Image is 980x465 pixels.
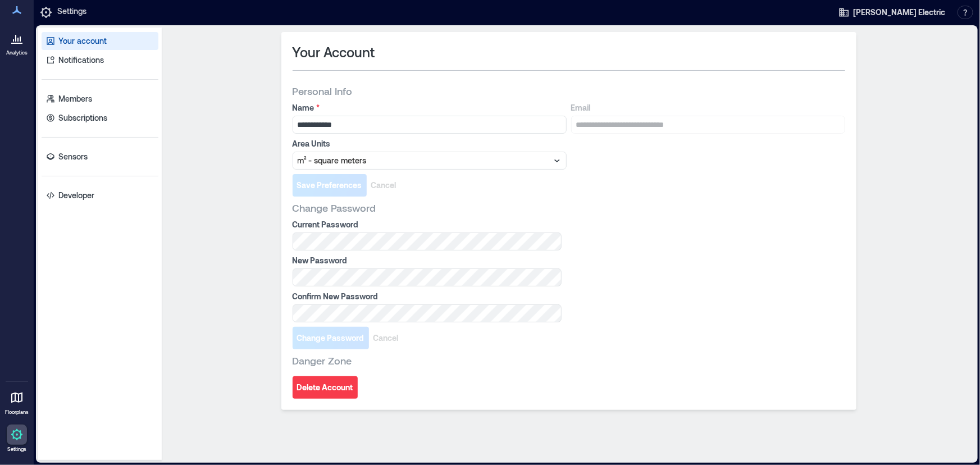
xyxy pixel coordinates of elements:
p: Members [58,93,92,104]
label: Name [293,102,564,113]
span: Change Password [293,201,376,215]
button: Delete Account [293,376,358,399]
p: Notifications [58,54,104,66]
span: Cancel [371,180,396,191]
a: Floorplans [2,384,32,419]
a: Members [42,90,158,108]
p: Developer [58,190,94,201]
label: New Password [293,255,560,266]
button: [PERSON_NAME] Electric [835,3,949,21]
a: Subscriptions [42,109,158,127]
span: Cancel [373,332,399,344]
a: Settings [3,421,30,456]
button: Cancel [369,327,403,349]
label: Confirm New Password [293,291,560,302]
span: Change Password [297,332,364,344]
span: Your Account [293,43,375,61]
label: Current Password [293,219,560,230]
button: Change Password [293,327,369,349]
p: Analytics [6,49,28,56]
label: Email [571,102,843,113]
p: Floorplans [5,409,29,416]
span: [PERSON_NAME] Electric [853,7,945,18]
label: Area Units [293,138,564,149]
a: Analytics [3,25,31,60]
a: Your account [42,32,158,50]
a: Developer [42,186,158,204]
p: Your account [58,35,107,47]
span: Delete Account [297,382,353,393]
a: Sensors [42,148,158,166]
p: Settings [57,6,86,19]
p: Subscriptions [58,112,107,124]
span: Save Preferences [297,180,362,191]
p: Sensors [58,151,88,162]
p: Settings [7,446,26,453]
a: Notifications [42,51,158,69]
span: Danger Zone [293,354,352,367]
span: Personal Info [293,84,353,98]
button: Cancel [367,174,401,197]
button: Save Preferences [293,174,367,197]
